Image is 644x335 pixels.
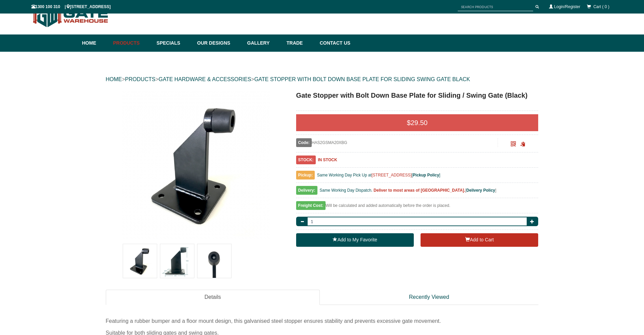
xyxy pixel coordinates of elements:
[159,76,251,82] a: GATE HARDWARE & ACCESSORIES
[411,119,428,126] span: 29.50
[593,4,609,9] span: Cart ( 0 )
[458,3,533,11] input: SEARCH PRODUCTS
[296,201,326,210] span: Freight Cost:
[106,69,539,90] div: > > >
[194,34,244,52] a: Our Designs
[554,4,580,9] a: Login/Register
[106,90,285,239] a: Gate Stopper with Bolt Down Base Plate for Sliding / Swing Gate (Black) - - Gate Warehouse
[421,233,538,247] button: Add to Cart
[283,34,316,52] a: Trade
[317,173,440,177] span: Same Working Day Pick Up at [ ]
[153,34,194,52] a: Specials
[296,90,539,100] h1: Gate Stopper with Bolt Down Base Plate for Sliding / Swing Gate (Black)
[254,76,470,82] a: GATE STOPPER WITH BOLT DOWN BASE PLATE FOR SLIDING SWING GATE BLACK
[106,76,122,82] a: HOME
[244,34,283,52] a: Gallery
[106,290,320,305] a: Details
[110,34,153,52] a: Products
[197,244,231,278] img: Gate Stopper with Bolt Down Base Plate for Sliding / Swing Gate (Black)
[296,155,316,164] span: STOCK:
[123,244,157,278] img: Gate Stopper with Bolt Down Base Plate for Sliding / Swing Gate (Black)
[316,34,351,52] a: Contact Us
[320,290,539,305] a: Recently Viewed
[296,201,539,213] div: Will be calculated and added automatically before the order is placed.
[125,76,156,82] a: PRODUCTS
[318,158,337,162] b: IN STOCK
[296,138,498,147] div: HAS2GSMA20XBG
[121,90,270,239] img: Gate Stopper with Bolt Down Base Plate for Sliding / Swing Gate (Black) - - Gate Warehouse
[296,233,414,247] a: Add to My Favorite
[466,188,495,193] a: Delivery Policy
[296,186,317,195] span: Delivery:
[296,138,312,147] span: Code:
[374,188,465,193] b: Deliver to most areas of [GEOGRAPHIC_DATA].
[372,173,412,177] a: [STREET_ADDRESS]
[106,315,539,327] div: Featuring a rubber bumper and a floor mount design, this galvanised steel stopper ensures stabili...
[319,188,373,193] span: Same Working Day Dispatch.
[520,142,525,147] span: Click to copy the URL
[413,173,439,177] a: Pickup Policy
[296,114,539,131] div: $
[82,34,110,52] a: Home
[509,154,644,311] iframe: LiveChat chat widget
[31,4,111,9] span: 1300 100 310 | [STREET_ADDRESS]
[296,171,315,180] span: Pickup:
[160,244,194,278] img: Gate Stopper with Bolt Down Base Plate for Sliding / Swing Gate (Black)
[296,186,539,198] div: [ ]
[511,142,516,147] a: Click to enlarge and scan to share.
